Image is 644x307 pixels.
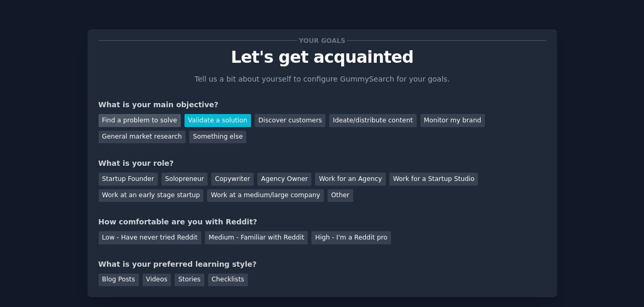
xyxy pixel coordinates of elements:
[297,35,347,46] span: Your goals
[99,259,546,270] div: What is your preferred learning style?
[99,231,201,244] div: Low - Have never tried Reddit
[99,173,158,186] div: Startup Founder
[311,231,391,244] div: High - I'm a Reddit pro
[161,173,208,186] div: Solopreneur
[99,274,139,287] div: Blog Posts
[190,74,454,85] p: Tell us a bit about yourself to configure GummySearch for your goals.
[99,99,546,110] div: What is your main objective?
[257,173,311,186] div: Agency Owner
[99,158,546,169] div: What is your role?
[99,131,186,144] div: General market research
[315,173,385,186] div: Work for an Agency
[99,217,546,228] div: How comfortable are you with Reddit?
[389,173,478,186] div: Work for a Startup Studio
[328,189,353,202] div: Other
[211,173,254,186] div: Copywriter
[205,231,308,244] div: Medium - Familiar with Reddit
[99,48,546,66] p: Let's get acquainted
[208,274,248,287] div: Checklists
[184,114,251,127] div: Validate a solution
[99,189,204,202] div: Work at an early stage startup
[99,114,181,127] div: Find a problem to solve
[420,114,485,127] div: Monitor my brand
[189,131,246,144] div: Something else
[143,274,171,287] div: Videos
[329,114,416,127] div: Ideate/distribute content
[174,274,204,287] div: Stories
[207,189,323,202] div: Work at a medium/large company
[255,114,325,127] div: Discover customers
